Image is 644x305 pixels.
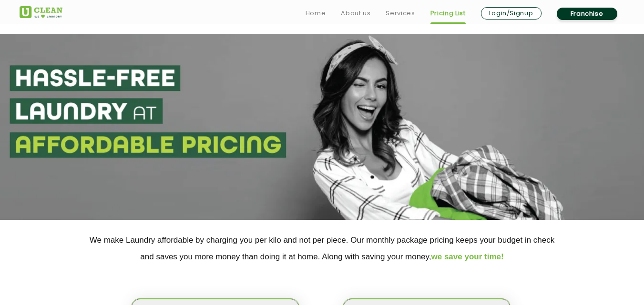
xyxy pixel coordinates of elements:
[306,8,326,19] a: Home
[481,7,542,20] a: Login/Signup
[20,232,625,265] p: We make Laundry affordable by charging you per kilo and not per piece. Our monthly package pricin...
[430,8,466,19] a: Pricing List
[557,8,617,20] a: Franchise
[431,252,504,261] span: we save your time!
[341,8,370,19] a: About us
[386,8,415,19] a: Services
[20,6,62,18] img: UClean Laundry and Dry Cleaning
